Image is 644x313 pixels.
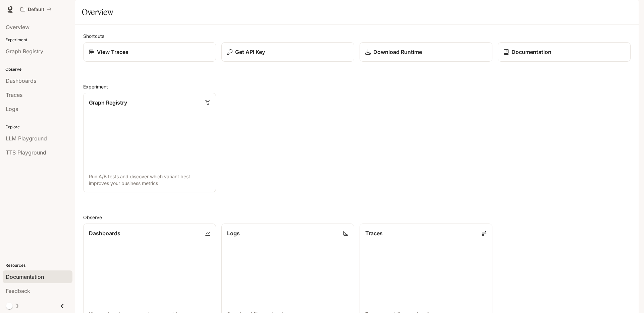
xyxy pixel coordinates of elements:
p: Run A/B tests and discover which variant best improves your business metrics [89,173,210,187]
p: Dashboards [89,229,120,237]
p: Default [28,7,44,12]
p: Logs [227,229,240,237]
a: View Traces [83,42,216,62]
h2: Observe [83,214,631,221]
h2: Shortcuts [83,33,631,40]
p: Documentation [512,48,551,56]
a: Graph RegistryRun A/B tests and discover which variant best improves your business metrics [83,93,216,192]
h2: Experiment [83,83,631,90]
p: View Traces [97,48,128,56]
p: Download Runtime [373,48,422,56]
button: All workspaces [17,3,55,16]
p: Get API Key [235,48,265,56]
a: Download Runtime [360,42,492,62]
a: Documentation [498,42,631,62]
button: Get API Key [221,42,354,62]
h1: Overview [82,5,113,19]
p: Traces [365,229,383,237]
p: Graph Registry [89,99,127,107]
